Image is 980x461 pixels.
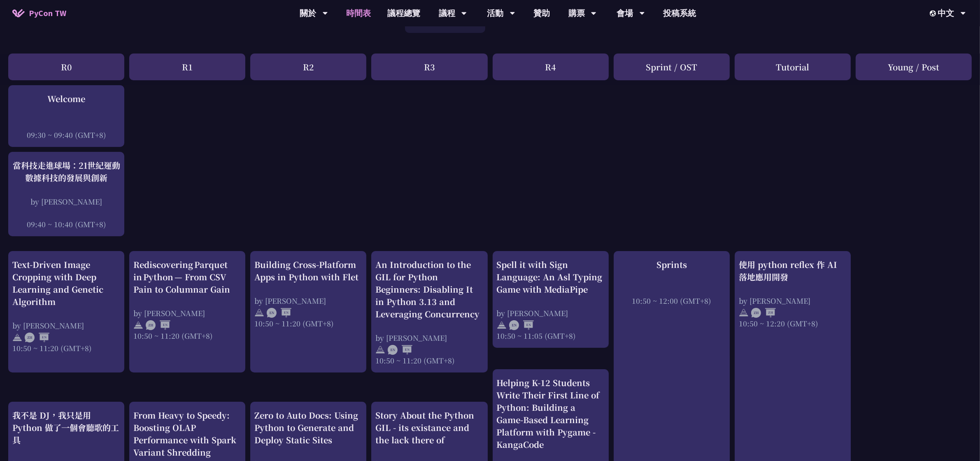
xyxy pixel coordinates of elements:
[371,54,487,80] div: R3
[8,54,124,80] div: R0
[375,409,483,446] div: Story About the Python GIL - its existance and the lack there of
[375,355,483,366] div: 10:50 ~ 11:20 (GMT+8)
[133,308,241,318] div: by [PERSON_NAME]
[375,258,483,366] a: An Introduction to the GIL for Python Beginners: Disabling It in Python 3.13 and Leveraging Concu...
[497,258,605,296] div: Spell it with Sign Language: An Asl Typing Game with MediaPipe
[497,320,507,330] img: svg+xml;base64,PHN2ZyB4bWxucz0iaHR0cDovL3d3dy53My5vcmcvMjAwMC9zdmciIHdpZHRoPSIyNCIgaGVpZ2h0PSIyNC...
[254,318,362,328] div: 10:50 ~ 11:20 (GMT+8)
[509,320,534,330] img: ENEN.5a408d1.svg
[133,320,143,330] img: svg+xml;base64,PHN2ZyB4bWxucz0iaHR0cDovL3d3dy53My5vcmcvMjAwMC9zdmciIHdpZHRoPSIyNCIgaGVpZ2h0PSIyNC...
[12,219,120,229] div: 09:40 ~ 10:40 (GMT+8)
[375,333,483,343] div: by [PERSON_NAME]
[751,308,776,318] img: ZHZH.38617ef.svg
[133,409,241,459] div: From Heavy to Speedy: Boosting OLAP Performance with Spark Variant Shredding
[930,10,938,16] img: Locale Icon
[254,308,264,318] img: svg+xml;base64,PHN2ZyB4bWxucz0iaHR0cDovL3d3dy53My5vcmcvMjAwMC9zdmciIHdpZHRoPSIyNCIgaGVpZ2h0PSIyNC...
[12,130,120,140] div: 09:30 ~ 09:40 (GMT+8)
[12,93,120,105] div: Welcome
[250,54,366,80] div: R2
[12,258,120,353] a: Text-Driven Image Cropping with Deep Learning and Genetic Algorithm by [PERSON_NAME] 10:50 ~ 11:2...
[497,308,605,318] div: by [PERSON_NAME]
[856,54,972,80] div: Young / Post
[146,320,170,330] img: ZHEN.371966e.svg
[133,258,241,296] div: Rediscovering Parquet in Python — From CSV Pain to Columnar Gain
[497,258,605,341] a: Spell it with Sign Language: An Asl Typing Game with MediaPipe by [PERSON_NAME] 10:50 ~ 11:05 (GM...
[12,196,120,207] div: by [PERSON_NAME]
[375,258,483,320] div: An Introduction to the GIL for Python Beginners: Disabling It in Python 3.13 and Leveraging Concu...
[267,308,291,318] img: ENEN.5a408d1.svg
[739,258,847,328] a: 使用 python reflex 作 AI 落地應用開發 by [PERSON_NAME] 10:50 ~ 12:20 (GMT+8)
[254,409,362,446] div: Zero to Auto Docs: Using Python to Generate and Deploy Static Sites
[739,296,847,306] div: by [PERSON_NAME]
[254,258,362,328] a: Building Cross-Platform Apps in Python with Flet by [PERSON_NAME] 10:50 ~ 11:20 (GMT+8)
[12,159,120,229] a: 當科技走進球場：21世紀運動數據科技的發展與創新 by [PERSON_NAME] 09:40 ~ 10:40 (GMT+8)
[133,258,241,341] a: Rediscovering Parquet in Python — From CSV Pain to Columnar Gain by [PERSON_NAME] 10:50 ~ 11:20 (...
[497,331,605,341] div: 10:50 ~ 11:05 (GMT+8)
[12,9,25,17] img: Home icon of PyCon TW 2025
[739,318,847,328] div: 10:50 ~ 12:20 (GMT+8)
[739,308,749,318] img: svg+xml;base64,PHN2ZyB4bWxucz0iaHR0cDovL3d3dy53My5vcmcvMjAwMC9zdmciIHdpZHRoPSIyNCIgaGVpZ2h0PSIyNC...
[12,343,120,353] div: 10:50 ~ 11:20 (GMT+8)
[12,333,22,342] img: svg+xml;base64,PHN2ZyB4bWxucz0iaHR0cDovL3d3dy53My5vcmcvMjAwMC9zdmciIHdpZHRoPSIyNCIgaGVpZ2h0PSIyNC...
[29,7,66,19] span: PyCon TW
[375,345,385,355] img: svg+xml;base64,PHN2ZyB4bWxucz0iaHR0cDovL3d3dy53My5vcmcvMjAwMC9zdmciIHdpZHRoPSIyNCIgaGVpZ2h0PSIyNC...
[614,54,730,80] div: Sprint / OST
[618,258,726,271] div: Sprints
[25,333,49,342] img: ZHEN.371966e.svg
[129,54,245,80] div: R1
[618,296,726,306] div: 10:50 ~ 12:00 (GMT+8)
[388,345,412,355] img: ENEN.5a408d1.svg
[12,258,120,308] div: Text-Driven Image Cropping with Deep Learning and Genetic Algorithm
[12,320,120,331] div: by [PERSON_NAME]
[133,331,241,341] div: 10:50 ~ 11:20 (GMT+8)
[493,54,609,80] div: R4
[254,296,362,306] div: by [PERSON_NAME]
[735,54,851,80] div: Tutorial
[12,159,120,184] div: 當科技走進球場：21世紀運動數據科技的發展與創新
[4,3,74,23] a: PyCon TW
[254,258,362,283] div: Building Cross-Platform Apps in Python with Flet
[12,409,120,446] div: 我不是 DJ，我只是用 Python 做了一個會聽歌的工具
[497,377,605,451] div: Helping K-12 Students Write Their First Line of Python: Building a Game-Based Learning Platform w...
[739,258,847,283] div: 使用 python reflex 作 AI 落地應用開發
